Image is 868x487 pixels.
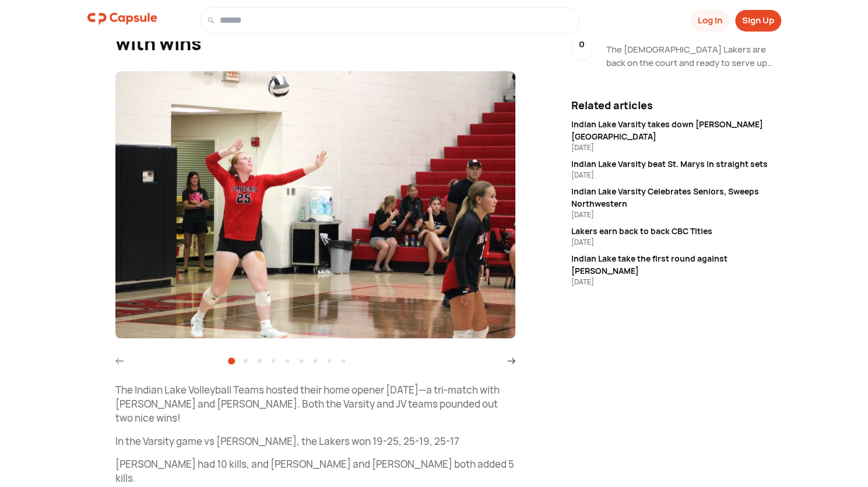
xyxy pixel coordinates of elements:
button: Sign Up [735,10,781,32]
p: [PERSON_NAME] had 10 kills, and [PERSON_NAME] and [PERSON_NAME] both added 5 kills. [115,457,515,485]
a: logo [87,7,157,34]
div: [DATE] [571,210,781,220]
div: Indian Lake Varsity beat St. Marys in straight sets [571,158,781,170]
div: [DATE] [571,142,781,153]
div: [DATE] [571,170,781,180]
div: Indian Lake Varsity takes down [PERSON_NAME][GEOGRAPHIC_DATA] [571,118,781,142]
p: 0 [579,38,585,51]
button: Log In [691,10,729,32]
div: [DATE] [571,237,781,248]
img: resizeImage [115,71,515,339]
p: The Indian Lake Volleyball Teams hosted their home opener [DATE]—a tri-match with [PERSON_NAME] a... [115,383,515,425]
div: The [DEMOGRAPHIC_DATA] Lakers are back on the court and ready to serve up another exciting season... [606,43,781,69]
img: logo [87,7,157,30]
p: In the Varsity game vs [PERSON_NAME], the Lakers won 19-25, 25-19, 25-17 [115,434,515,448]
div: Related articles [571,98,781,113]
div: Indian Lake take the first round against [PERSON_NAME] [571,252,781,277]
div: [DATE] [571,277,781,287]
div: Indian Lake Varsity Celebrates Seniors, Sweeps Northwestern [571,185,781,210]
div: Lakers earn back to back CBC Titles [571,225,781,237]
